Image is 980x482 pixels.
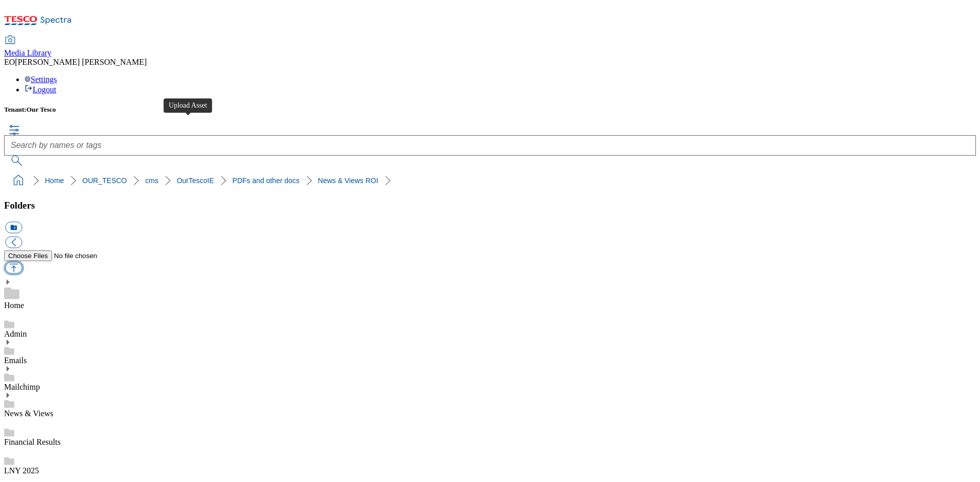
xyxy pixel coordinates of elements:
[232,176,300,185] a: PDFs and other docs
[4,106,976,114] h5: Tenant:
[4,135,976,156] input: Search by names or tags
[4,301,24,310] a: Home
[318,176,378,185] a: News & Views ROI
[10,172,27,189] a: home
[82,176,127,185] a: OUR_TESCO
[4,329,27,338] a: Admin
[24,75,57,84] a: Settings
[4,58,15,66] span: EO
[4,383,40,391] a: Mailchimp
[4,48,52,57] span: Media Library
[4,171,976,190] nav: breadcrumb
[45,176,64,185] a: Home
[27,106,56,113] span: Our Tesco
[4,438,61,446] a: Financial Results
[4,409,54,418] a: News & Views
[4,36,52,58] a: Media Library
[15,58,146,66] span: [PERSON_NAME] [PERSON_NAME]
[145,176,158,185] a: cms
[4,200,976,211] h3: Folders
[177,176,214,185] a: OurTescoIE
[4,356,27,365] a: Emails
[24,85,56,94] a: Logout
[4,466,39,475] a: LNY 2025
